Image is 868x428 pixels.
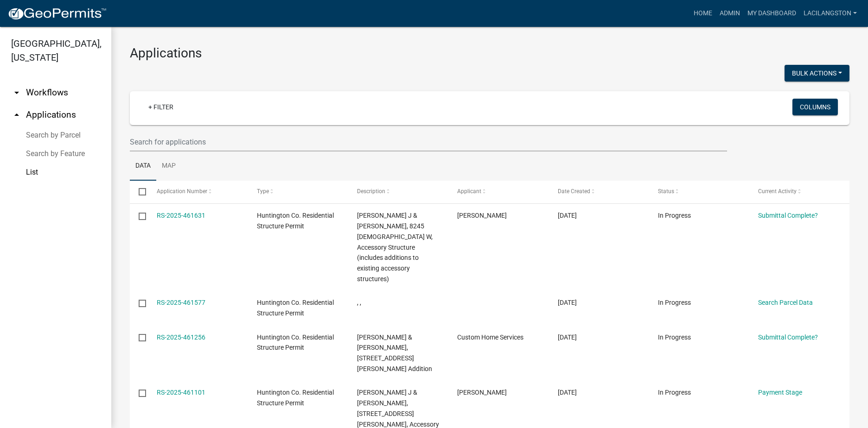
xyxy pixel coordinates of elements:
a: RS-2025-461256 [157,334,205,341]
a: RS-2025-461577 [157,299,205,306]
datatable-header-cell: Applicant [448,181,549,203]
a: RS-2025-461101 [157,389,205,396]
span: Application Number [157,188,207,195]
span: Hostetler, Curtis J & Marci, 8245 N 400 W, Accessory Structure (includes additions to existing ac... [357,212,433,283]
a: Submittal Complete? [758,334,818,341]
span: Huntington Co. Residential Structure Permit [257,334,334,352]
a: LaciLangston [800,5,861,22]
a: Search Parcel Data [758,299,813,306]
a: Payment Stage [758,389,802,396]
datatable-header-cell: Type [248,181,348,203]
datatable-header-cell: Current Activity [749,181,849,203]
span: Huntington Co. Residential Structure Permit [257,212,334,230]
span: curt Hostetler [457,212,507,219]
i: arrow_drop_up [11,109,22,120]
a: Submittal Complete? [758,212,818,219]
a: Map [156,151,181,181]
span: In Progress [658,212,691,219]
span: In Progress [658,334,691,341]
i: arrow_drop_down [11,87,22,98]
a: Home [690,5,716,22]
span: Huntington Co. Residential Structure Permit [257,389,334,407]
span: Huntington Co. Residential Structure Permit [257,299,334,317]
datatable-header-cell: Select [130,181,147,203]
span: In Progress [658,299,691,306]
datatable-header-cell: Status [649,181,749,203]
span: Description [357,188,385,195]
h3: Applications [130,45,849,61]
a: Admin [716,5,744,22]
span: , , [357,299,361,306]
a: RS-2025-461631 [157,212,205,219]
span: 08/09/2025 [558,212,577,219]
span: Current Activity [758,188,797,195]
button: Bulk Actions [785,65,849,82]
span: Custom Home Services [457,334,523,341]
button: Columns [792,99,838,115]
span: Jacobs, Lewis M & Kathleen A, 9899 N Goshen Rd, Dwelling Addition [357,334,432,372]
span: Applicant [457,188,481,195]
span: 08/08/2025 [558,389,577,396]
datatable-header-cell: Date Created [549,181,649,203]
input: Search for applications [130,132,727,151]
span: Status [658,188,674,195]
datatable-header-cell: Application Number [147,181,248,203]
span: 08/08/2025 [558,334,577,341]
span: 08/09/2025 [558,299,577,306]
datatable-header-cell: Description [348,181,448,203]
span: Type [257,188,269,195]
span: In Progress [658,389,691,396]
span: Spencer Oday [457,389,507,396]
a: My Dashboard [744,5,800,22]
a: Data [130,151,156,181]
span: Date Created [558,188,590,195]
a: + Filter [141,99,181,115]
